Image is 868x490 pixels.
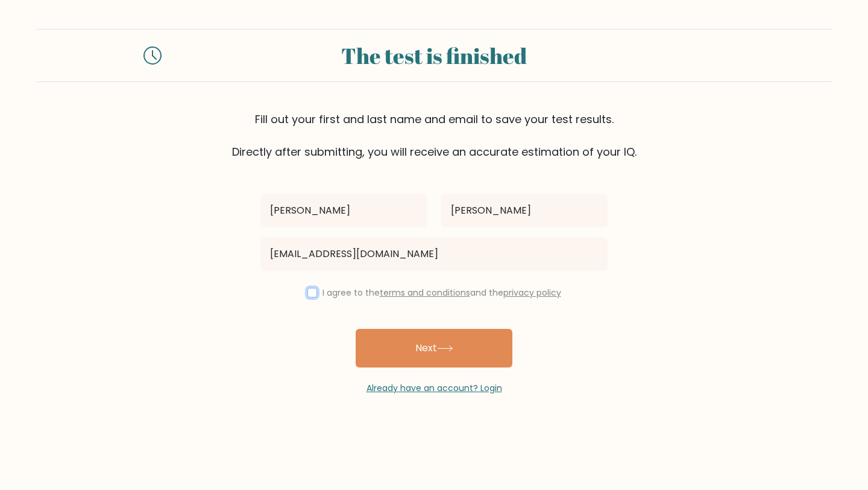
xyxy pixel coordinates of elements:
[260,237,608,271] input: Email
[36,111,832,160] div: Fill out your first and last name and email to save your test results. Directly after submitting,...
[322,287,561,299] label: I agree to the and the
[356,329,512,367] button: Next
[503,287,561,299] a: privacy policy
[176,39,692,72] div: The test is finished
[441,194,608,227] input: Last name
[260,194,427,227] input: First name
[366,382,502,394] a: Already have an account? Login
[380,287,470,299] a: terms and conditions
